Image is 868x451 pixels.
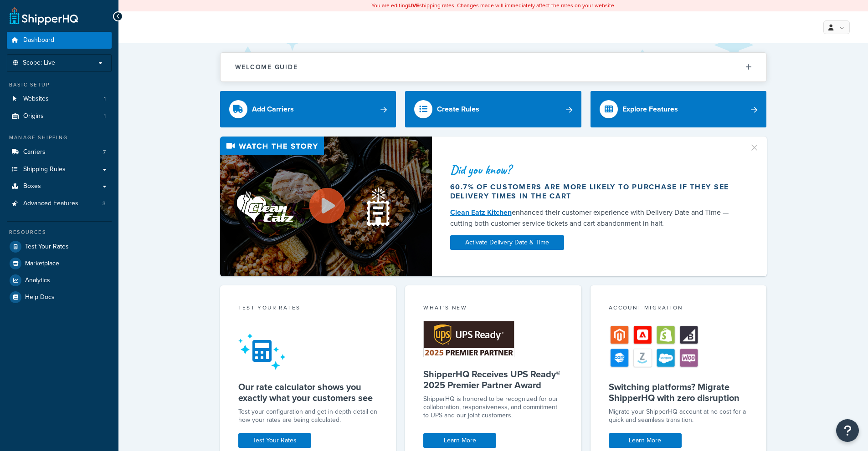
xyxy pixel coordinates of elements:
[238,381,378,403] h5: Our rate calculator shows you exactly what your customers see
[23,59,55,67] span: Scope: Live
[25,243,69,251] span: Test Your Rates
[252,103,294,116] div: Add Carriers
[7,195,112,212] a: Advanced Features3
[7,178,112,195] a: Boxes
[23,36,54,44] span: Dashboard
[836,419,859,442] button: Open Resource Center
[609,433,682,448] a: Learn More
[23,182,41,190] span: Boxes
[622,103,678,116] div: Explore Features
[7,108,112,125] li: Origins
[235,64,298,71] h2: Welcome Guide
[23,148,46,156] span: Carriers
[423,433,496,448] a: Learn More
[7,81,112,89] div: Basic Setup
[7,228,112,236] div: Resources
[423,304,563,314] div: What's New
[103,148,106,156] span: 7
[23,95,49,103] span: Websites
[7,238,112,255] a: Test Your Rates
[423,369,563,390] h5: ShipperHQ Receives UPS Ready® 2025 Premier Partner Award
[25,260,59,268] span: Marketplace
[7,91,112,107] li: Websites
[450,207,512,218] a: Clean Eatz Kitchen
[7,161,112,178] a: Shipping Rules
[238,433,311,448] a: Test Your Rates
[7,108,112,125] a: Origins1
[7,91,112,107] a: Websites1
[408,1,419,10] b: LIVE
[450,207,738,229] div: enhanced their customer experience with Delivery Date and Time — cutting both customer service ti...
[405,91,581,127] a: Create Rules
[609,408,749,424] div: Migrate your ShipperHQ account at no cost for a quick and seamless transition.
[450,163,738,176] div: Did you know?
[238,408,378,424] div: Test your configuration and get in-depth detail on how your rates are being calculated.
[609,304,749,314] div: Account Migration
[7,195,112,212] li: Advanced Features
[7,255,112,272] a: Marketplace
[7,272,112,289] a: Analytics
[423,395,563,420] p: ShipperHQ is honored to be recognized for our collaboration, responsiveness, and commitment to UP...
[221,53,766,81] button: Welcome Guide
[25,277,50,284] span: Analytics
[7,144,112,161] li: Carriers
[104,95,106,103] span: 1
[7,32,112,49] a: Dashboard
[7,134,112,142] div: Manage Shipping
[23,200,78,208] span: Advanced Features
[591,91,767,127] a: Explore Features
[220,91,396,127] a: Add Carriers
[103,200,106,208] span: 3
[609,381,749,403] h5: Switching platforms? Migrate ShipperHQ with zero disruption
[238,304,378,314] div: Test your rates
[450,182,738,201] div: 60.7% of customers are more likely to purchase if they see delivery times in the cart
[7,144,112,161] a: Carriers7
[220,137,432,276] img: Video thumbnail
[104,112,106,120] span: 1
[25,294,55,301] span: Help Docs
[437,103,479,116] div: Create Rules
[450,235,564,250] a: Activate Delivery Date & Time
[23,112,44,120] span: Origins
[23,166,66,173] span: Shipping Rules
[7,289,112,305] a: Help Docs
